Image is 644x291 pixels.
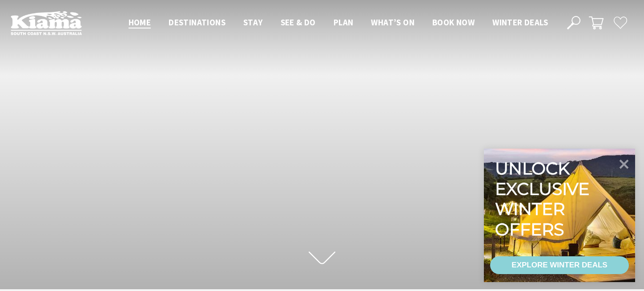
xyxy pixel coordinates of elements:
nav: Main Menu [120,16,557,30]
div: Unlock exclusive winter offers [495,158,593,239]
span: Stay [243,17,263,28]
div: EXPLORE WINTER DEALS [511,256,607,274]
span: See & Do [281,17,316,28]
a: EXPLORE WINTER DEALS [490,256,629,274]
span: Home [129,17,151,28]
img: Kiama Logo [11,11,82,35]
span: Book now [432,17,475,28]
span: Winter Deals [492,17,548,28]
span: Destinations [169,17,225,28]
span: Plan [334,17,354,28]
span: What’s On [371,17,415,28]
